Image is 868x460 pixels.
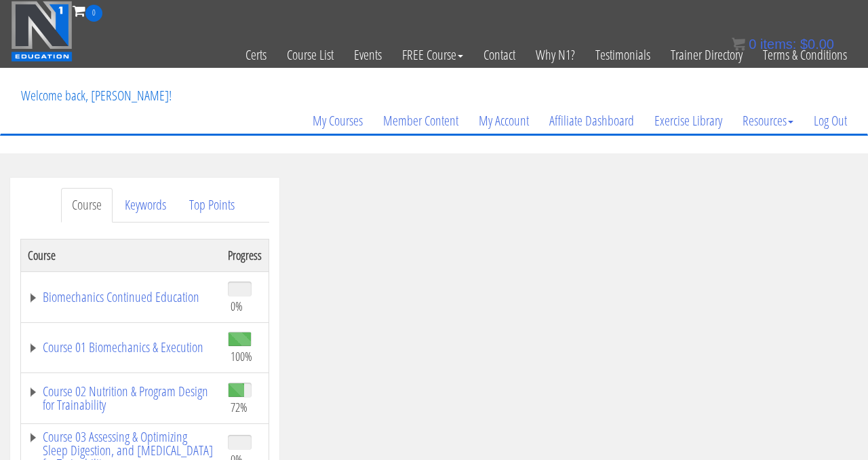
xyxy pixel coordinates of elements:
a: Exercise Library [644,88,732,153]
span: 0% [231,299,243,313]
a: Course [61,188,113,223]
a: Top Points [178,188,245,223]
a: Terms & Conditions [753,22,857,88]
th: Course [21,239,221,271]
img: icon11.png [732,37,745,51]
a: 0 items: $0.00 [732,37,834,52]
a: FREE Course [392,22,473,88]
img: n1-education [11,1,73,62]
a: Resources [732,88,804,153]
a: Why N1? [526,22,585,88]
a: Contact [473,22,526,88]
a: Affiliate Dashboard [539,88,644,153]
a: Course 01 Biomechanics & Execution [28,341,214,354]
span: $ [800,37,808,52]
a: Course 02 Nutrition & Program Design for Trainability [28,385,214,412]
a: 0 [73,1,102,20]
span: 100% [231,349,252,364]
a: Course List [277,22,344,88]
a: Member Content [373,88,469,153]
span: items: [760,37,796,52]
a: Biomechanics Continued Education [28,290,214,304]
a: Certs [235,22,277,88]
a: Trainer Directory [660,22,753,88]
span: 0 [85,5,102,22]
a: My Courses [302,88,373,153]
bdi: 0.00 [800,37,834,52]
a: Keywords [114,188,177,223]
a: Events [344,22,392,88]
a: Testimonials [585,22,660,88]
p: Welcome back, [PERSON_NAME]! [11,69,182,123]
a: Log Out [804,88,857,153]
a: My Account [469,88,539,153]
span: 72% [231,400,248,415]
span: 0 [749,37,756,52]
th: Progress [221,239,269,271]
